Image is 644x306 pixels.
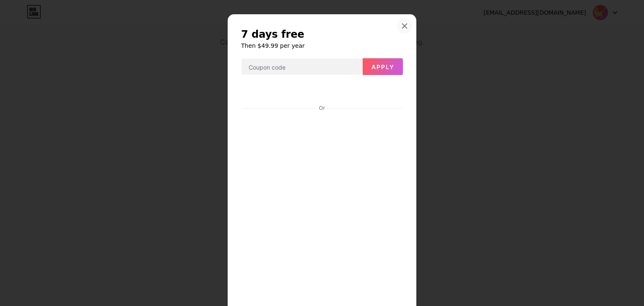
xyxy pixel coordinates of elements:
[241,41,403,50] h6: Then $49.99 per year
[317,105,327,112] div: Or
[371,63,395,70] span: Apply
[241,59,362,75] input: Coupon code
[241,28,304,41] span: 7 days free
[363,58,403,75] button: Apply
[241,82,402,102] iframe: Secure payment button frame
